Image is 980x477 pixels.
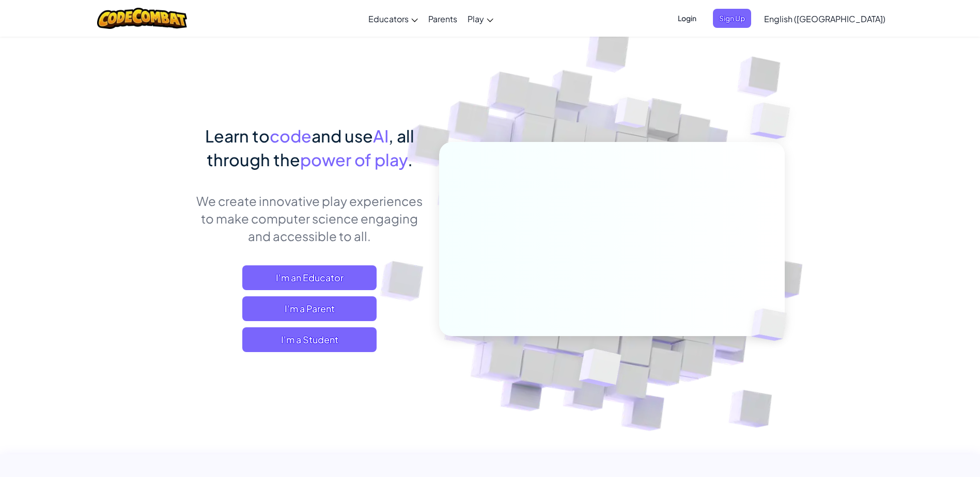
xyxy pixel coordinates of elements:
[270,125,312,146] span: code
[713,9,751,28] button: Sign Up
[423,5,462,33] a: Parents
[672,9,703,28] button: Login
[242,327,377,352] button: I'm a Student
[196,192,424,245] p: We create innovative play experiences to make computer science engaging and accessible to all.
[595,77,670,154] img: Overlap cubes
[408,149,413,170] span: .
[363,5,423,33] a: Educators
[300,149,408,170] span: power of play
[97,8,188,29] img: CodeCombat logo
[242,265,377,290] a: I'm an Educator
[468,13,484,24] span: Play
[729,77,819,165] img: Overlap cubes
[764,13,885,24] span: English ([GEOGRAPHIC_DATA])
[373,125,388,146] span: AI
[553,327,646,412] img: Overlap cubes
[462,5,499,33] a: Play
[205,125,270,146] span: Learn to
[312,125,373,146] span: and use
[734,287,811,362] img: Overlap cubes
[368,13,409,24] span: Educators
[242,296,377,321] a: I'm a Parent
[759,5,891,33] a: English ([GEOGRAPHIC_DATA])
